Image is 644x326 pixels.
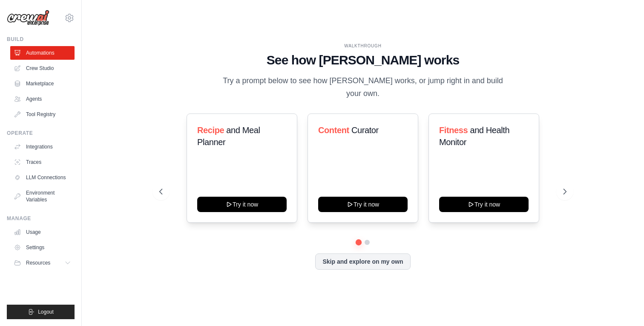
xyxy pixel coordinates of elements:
[10,92,75,106] a: Agents
[7,305,75,319] button: Logout
[10,46,75,60] a: Automations
[10,77,75,90] a: Marketplace
[220,75,506,100] p: Try a prompt below to see how [PERSON_NAME] works, or jump right in and build your own.
[7,36,75,43] div: Build
[351,125,379,135] span: Curator
[10,108,75,121] a: Tool Registry
[38,309,54,315] span: Logout
[159,52,567,68] h1: See how [PERSON_NAME] works
[318,125,349,135] span: Content
[159,43,567,49] div: WALKTHROUGH
[439,125,468,135] span: Fitness
[197,197,287,212] button: Try it now
[10,256,75,270] button: Resources
[10,171,75,184] a: LLM Connections
[7,215,75,222] div: Manage
[315,253,410,270] button: Skip and explore on my own
[197,125,224,135] span: Recipe
[197,125,260,147] span: and Meal Planner
[7,10,49,26] img: Logo
[10,186,75,207] a: Environment Variables
[10,155,75,169] a: Traces
[439,125,509,147] span: and Health Monitor
[10,241,75,254] a: Settings
[26,259,50,266] span: Resources
[318,197,408,212] button: Try it now
[10,61,75,75] a: Crew Studio
[10,225,75,239] a: Usage
[10,140,75,154] a: Integrations
[439,197,529,212] button: Try it now
[7,130,75,137] div: Operate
